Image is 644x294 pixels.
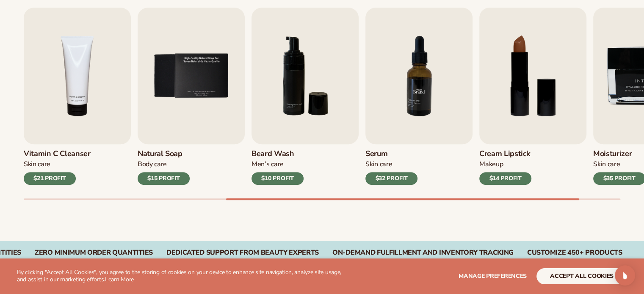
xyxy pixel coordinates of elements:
a: 8 / 9 [479,8,586,185]
div: Skin Care [365,160,417,169]
div: Dedicated Support From Beauty Experts [166,249,319,257]
h3: Beard Wash [252,149,304,159]
div: Men’s Care [252,160,304,169]
h3: Natural Soap [138,149,190,159]
div: Makeup [479,160,531,169]
div: $32 PROFIT [365,172,417,185]
div: Skin Care [24,160,91,169]
div: $21 PROFIT [24,172,76,185]
div: CUSTOMIZE 450+ PRODUCTS [527,249,622,257]
div: On-Demand Fulfillment and Inventory Tracking [332,249,514,257]
div: Body Care [138,160,190,169]
a: 6 / 9 [252,8,359,185]
h3: Serum [365,149,417,159]
div: $10 PROFIT [252,172,304,185]
a: Learn More [105,275,134,283]
span: Manage preferences [459,272,527,280]
h3: Cream Lipstick [479,149,531,159]
a: 5 / 9 [138,8,245,185]
div: Open Intercom Messenger [615,265,635,286]
div: Zero Minimum Order QuantitieS [35,249,153,257]
div: $14 PROFIT [479,172,531,185]
h3: Vitamin C Cleanser [24,149,91,159]
img: Shopify Image 8 [365,8,473,144]
p: By clicking "Accept All Cookies", you agree to the storing of cookies on your device to enhance s... [17,269,351,283]
a: 4 / 9 [24,8,131,185]
button: Manage preferences [459,268,527,284]
div: $15 PROFIT [138,172,190,185]
button: accept all cookies [536,268,627,284]
a: 7 / 9 [365,8,473,185]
